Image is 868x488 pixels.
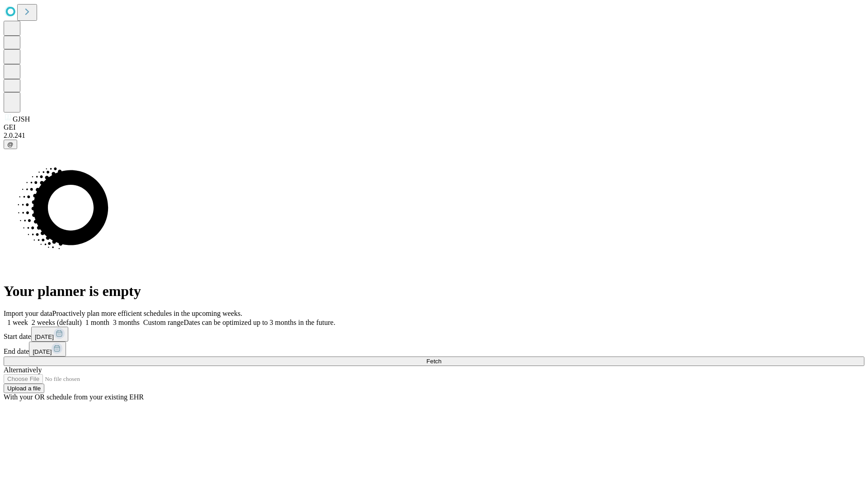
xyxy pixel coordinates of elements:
span: [DATE] [33,348,52,355]
span: Import your data [4,310,52,317]
div: 2.0.241 [4,131,864,140]
span: 1 month [85,319,109,326]
span: @ [7,141,14,148]
button: [DATE] [29,342,66,357]
button: Upload a file [4,384,44,393]
button: Fetch [4,357,864,366]
span: Fetch [426,358,441,365]
span: 3 months [113,319,140,326]
button: @ [4,140,17,149]
span: GJSH [13,115,30,123]
h1: Your planner is empty [4,283,864,300]
span: Alternatively [4,366,42,374]
div: Start date [4,327,864,342]
button: [DATE] [31,327,68,342]
span: [DATE] [35,333,54,340]
span: 1 week [7,319,28,326]
span: 2 weeks (default) [32,319,82,326]
span: Custom range [143,319,184,326]
span: With your OR schedule from your existing EHR [4,393,144,401]
div: End date [4,342,864,357]
div: GEI [4,123,864,131]
span: Proactively plan more efficient schedules in the upcoming weeks. [52,310,242,317]
span: Dates can be optimized up to 3 months in the future. [184,319,335,326]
